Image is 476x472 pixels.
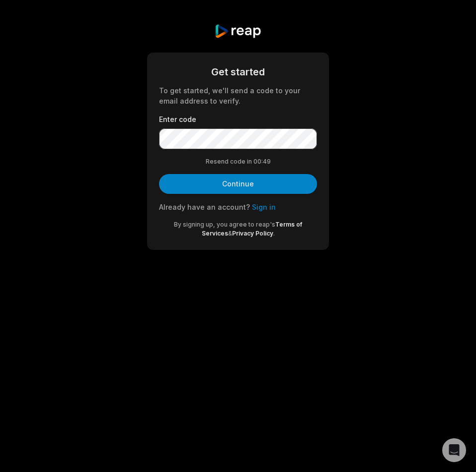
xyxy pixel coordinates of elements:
div: To get started, we'll send a code to your email address to verify. [159,85,317,106]
img: reap [214,24,261,39]
span: . [273,230,275,237]
a: Terms of Services [202,221,303,237]
span: 49 [263,157,271,166]
button: Continue [159,174,317,194]
span: Already have an account? [159,203,250,211]
div: Resend code in 00: [159,157,317,166]
a: Sign in [252,203,276,211]
span: By signing up, you agree to reap's [174,221,275,228]
div: Open Intercom Messenger [442,438,466,462]
span: & [228,230,232,237]
label: Enter code [159,114,317,124]
div: Get started [159,64,317,79]
a: Privacy Policy [232,230,273,237]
